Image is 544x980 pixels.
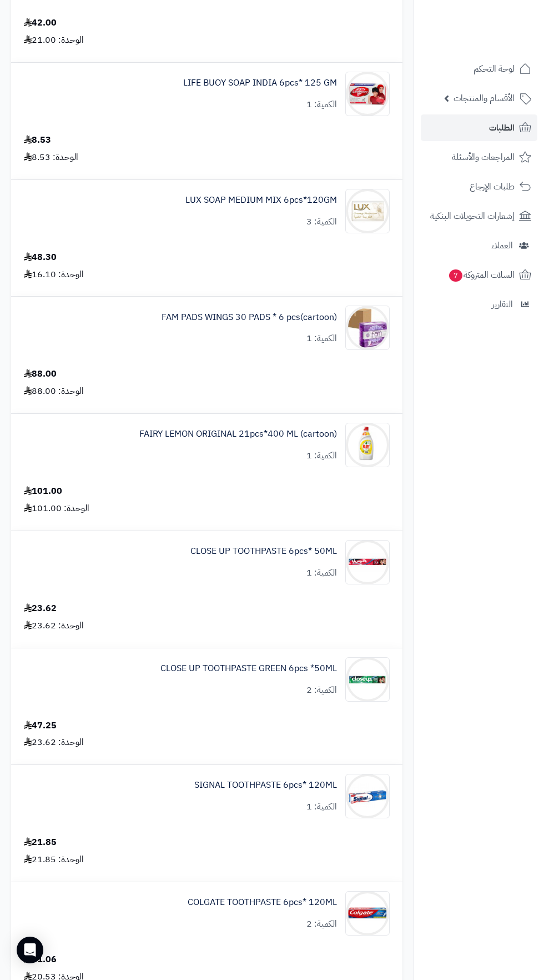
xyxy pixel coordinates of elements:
a: CLOSE UP TOOTHPASTE GREEN 6pcs *50ML [160,662,337,675]
a: العملاء [421,232,537,259]
img: 1747511508-d532b563-b99e-441f-95ff-5ee062d9-90x90.jpg [346,774,389,818]
div: الكمية: 1 [306,332,337,345]
a: COLGATE TOOTHPASTE 6pcs* 120ML [188,896,337,909]
div: الوحدة: 16.10 [24,268,84,281]
div: 41.06 [24,953,57,966]
span: العملاء [491,238,513,253]
img: 1747487970-6281006483644_1-90x90.jpg [346,72,389,116]
a: لوحة التحكم [421,56,537,82]
span: المراجعات والأسئلة [452,149,515,165]
img: 1747511678-71jAwAW3M3L._AC_SL1500-90x90.jpg [346,891,389,936]
span: الأقسام والمنتجات [454,91,515,106]
a: المراجعات والأسئلة [421,144,537,171]
div: 8.53 [24,134,51,147]
a: طلبات الإرجاع [421,173,537,200]
img: 1747509216-855ca201-b196-408a-bddf-407ab14b-90x90.jpg [346,423,389,467]
a: FAM PADS WINGS 30 PADS * 6 pcs(cartoon) [162,311,337,324]
div: الكمية: 1 [306,801,337,813]
a: CLOSE UP TOOTHPASTE 6pcs* 50ML [190,545,337,558]
div: 23.62 [24,602,57,615]
span: السلات المتروكة [448,267,515,283]
img: 1747488160-e416dafd-0e3d-4d9d-b013-8d361008-90x90.jpg [346,189,389,233]
img: logo-2.png [469,8,533,32]
span: التقارير [492,297,513,312]
span: لوحة التحكم [474,61,515,77]
div: الكمية: 1 [306,449,337,462]
div: Open Intercom Messenger [17,937,43,963]
a: السلات المتروكة7 [421,262,537,288]
div: الوحدة: 21.85 [24,853,84,866]
a: LIFE BUOY SOAP INDIA 6pcs* 125 GM [183,77,337,89]
div: 101.00 [24,485,62,498]
div: الكمية: 1 [306,567,337,579]
a: إشعارات التحويلات البنكية [421,203,537,229]
img: 1747492861-EPhybLiI14l4Psz3e7Z15G1MaVqxuSoN-90x90.jpg [346,306,389,350]
div: 47.25 [24,719,57,732]
a: التقارير [421,291,537,318]
a: FAIRY LEMON ORIGINAL 21pcs*400 ML (cartoon) [139,428,337,441]
div: الكمية: 1 [306,98,337,111]
div: 42.00 [24,17,57,29]
div: الوحدة: 8.53 [24,151,78,164]
div: الكمية: 2 [306,684,337,697]
div: الوحدة: 88.00 [24,385,84,398]
img: 1747510811-201327-90x90.jpg [346,540,389,584]
div: 88.00 [24,368,57,381]
span: 7 [449,269,462,282]
div: الكمية: 2 [306,918,337,931]
div: الوحدة: 23.62 [24,736,84,749]
span: إشعارات التحويلات البنكية [430,208,515,224]
span: طلبات الإرجاع [470,179,515,194]
span: الطلبات [489,120,515,136]
div: 48.30 [24,251,57,264]
div: الوحدة: 23.62 [24,619,84,632]
div: 21.85 [24,836,57,849]
a: LUX SOAP MEDIUM MIX 6pcs*120GM [185,194,337,207]
div: الوحدة: 101.00 [24,502,89,515]
a: SIGNAL TOOTHPASTE 6pcs* 120ML [194,779,337,792]
img: 1747511139-3a965eb7-091d-4c3d-a495-253f3f4e-90x90.jpg [346,657,389,702]
a: الطلبات [421,114,537,141]
div: الوحدة: 21.00 [24,34,84,47]
div: الكمية: 3 [306,216,337,228]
